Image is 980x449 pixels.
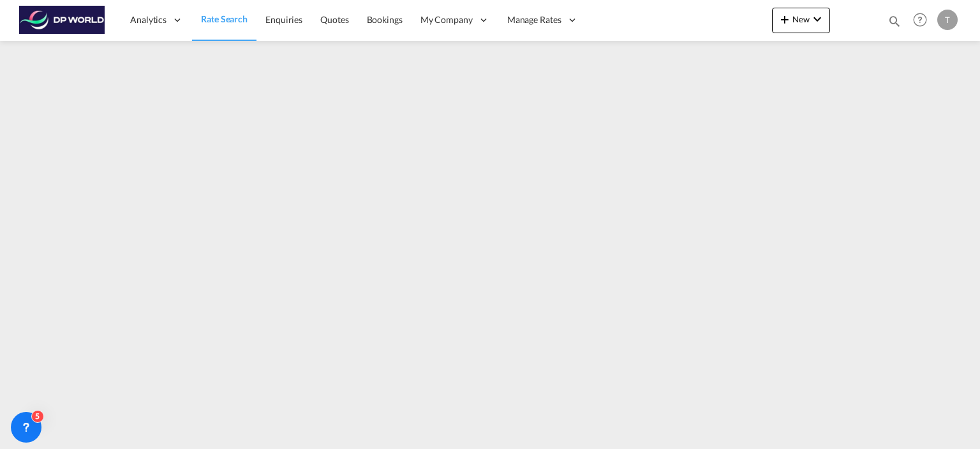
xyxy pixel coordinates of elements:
[367,14,403,25] span: Bookings
[777,11,792,27] md-icon: icon-plus 400-fg
[909,9,931,31] span: Help
[937,10,958,30] div: T
[19,6,105,34] img: c08ca190194411f088ed0f3ba295208c.png
[887,14,902,33] div: icon-magnify
[507,13,561,26] span: Manage Rates
[130,13,167,26] span: Analytics
[777,14,825,24] span: New
[320,14,348,25] span: Quotes
[265,14,302,25] span: Enquiries
[772,8,830,33] button: icon-plus 400-fgNewicon-chevron-down
[201,13,248,24] span: Rate Search
[909,9,937,32] div: Help
[810,11,825,27] md-icon: icon-chevron-down
[420,13,473,26] span: My Company
[887,14,902,28] md-icon: icon-magnify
